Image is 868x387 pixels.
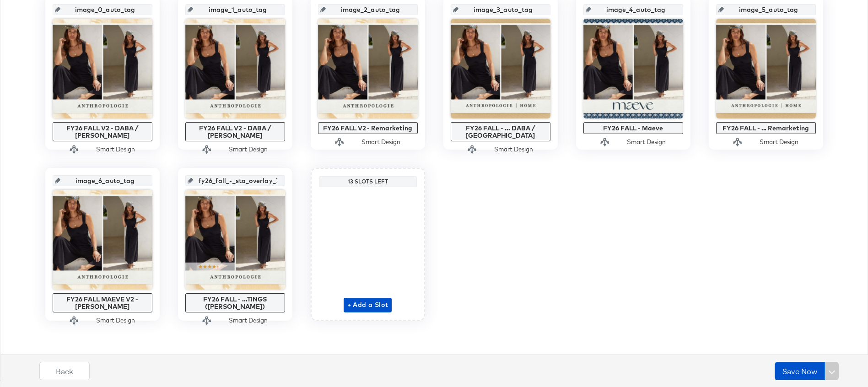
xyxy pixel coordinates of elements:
button: Save Now [775,362,825,380]
div: Smart Design [494,145,533,154]
div: FY26 FALL - ... Remarketing [718,124,814,132]
div: FY26 FALL - ...TINGS ([PERSON_NAME]) [188,296,283,310]
div: Smart Design [96,145,135,154]
div: FY26 FALL - ... DABA / [GEOGRAPHIC_DATA] [453,124,548,139]
div: Smart Design [229,316,268,325]
div: Smart Design [760,138,798,146]
div: 13 Slots Left [321,178,415,185]
button: + Add a Slot [344,298,392,312]
button: Back [39,362,90,380]
div: FY26 FALL MAEVE V2 - [PERSON_NAME] [55,296,150,310]
span: + Add a Slot [347,299,388,311]
div: FY26 FALL V2 - DABA / [PERSON_NAME] [188,124,283,139]
div: FY26 FALL V2 - Remarketing [320,124,415,132]
div: Smart Design [627,138,666,146]
div: Smart Design [229,145,268,154]
div: Smart Design [96,316,135,325]
div: Smart Design [361,138,400,146]
div: FY26 FALL - Maeve [586,124,681,132]
div: FY26 FALL V2 - DABA / [PERSON_NAME] [55,124,150,139]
